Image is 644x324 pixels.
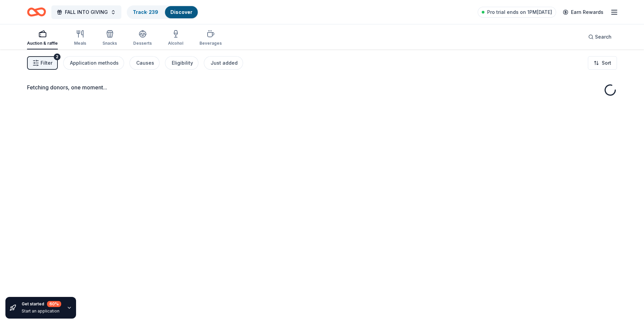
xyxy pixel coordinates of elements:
a: Home [27,4,46,20]
div: Alcohol [168,41,183,46]
button: Application methods [63,56,124,70]
button: Causes [129,56,160,70]
span: FALL INTO GIVING [65,8,108,16]
div: Meals [74,41,86,46]
div: Application methods [70,59,119,67]
div: Desserts [133,41,152,46]
button: FALL INTO GIVING [51,5,121,19]
div: Snacks [102,41,117,46]
button: Auction & raffle [27,27,58,49]
a: Pro trial ends on 1PM[DATE] [478,7,556,18]
button: Desserts [133,27,152,49]
button: Eligibility [165,56,198,70]
div: Causes [136,59,154,67]
div: Get started [22,301,61,307]
div: 60 % [47,301,61,307]
a: Earn Rewards [559,6,607,18]
button: Just added [204,56,243,70]
a: Discover [170,9,192,15]
button: Beverages [199,27,222,49]
div: Just added [211,59,238,67]
button: Track· 239Discover [127,5,198,19]
button: Snacks [102,27,117,49]
div: Auction & raffle [27,41,58,46]
span: Sort [602,59,611,67]
button: Search [583,30,617,44]
a: Track· 239 [133,9,158,15]
button: Alcohol [168,27,183,49]
div: Eligibility [172,59,193,67]
div: Fetching donors, one moment... [27,83,617,91]
span: Filter [41,59,52,67]
button: Filter2 [27,56,58,70]
div: Start an application [22,308,61,314]
button: Meals [74,27,86,49]
span: Search [595,33,612,41]
span: Pro trial ends on 1PM[DATE] [487,8,552,16]
button: Sort [588,56,617,70]
div: Beverages [199,41,222,46]
div: 2 [54,53,61,60]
